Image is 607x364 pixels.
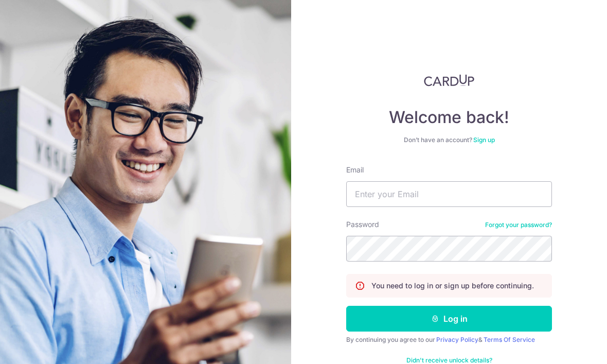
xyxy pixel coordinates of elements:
[346,306,552,332] button: Log in
[346,107,552,128] h4: Welcome back!
[346,336,552,344] div: By continuing you agree to our &
[424,74,474,86] img: CardUp Logo
[346,181,552,207] input: Enter your Email
[346,165,364,175] label: Email
[371,281,534,291] p: You need to log in or sign up before continuing.
[346,219,379,230] label: Password
[436,336,478,343] a: Privacy Policy
[473,136,495,144] a: Sign up
[346,136,552,144] div: Don’t have an account?
[484,336,535,343] a: Terms Of Service
[485,221,552,229] a: Forgot your password?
